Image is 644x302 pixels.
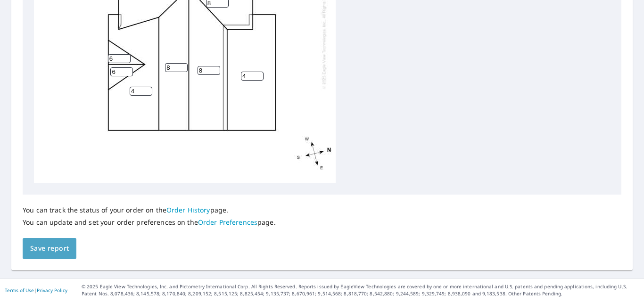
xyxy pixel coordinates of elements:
p: | [5,287,67,293]
button: Save report [23,238,76,259]
span: Save report [30,243,69,254]
p: © 2025 Eagle View Technologies, Inc. and Pictometry International Corp. All Rights Reserved. Repo... [82,283,639,297]
a: Order History [166,205,210,214]
a: Privacy Policy [37,287,67,294]
p: You can track the status of your order on the page. [23,206,276,214]
p: You can update and set your order preferences on the page. [23,218,276,227]
a: Terms of Use [5,287,34,294]
a: Order Preferences [198,218,257,227]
